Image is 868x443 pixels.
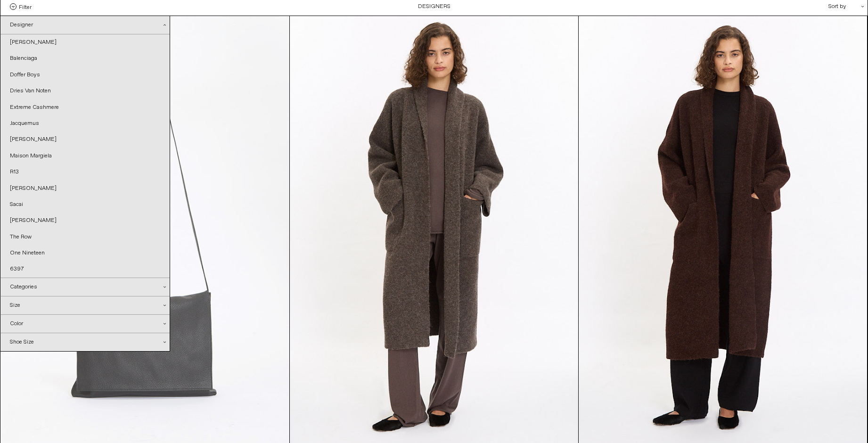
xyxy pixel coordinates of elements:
a: Maison Margiela [0,148,170,164]
a: [PERSON_NAME] [0,34,170,50]
div: Shoe Size [0,333,170,351]
a: Balenciaga [0,50,170,66]
a: Extreme Cashmere [0,99,170,115]
a: [PERSON_NAME] [0,180,170,197]
div: Color [0,315,170,333]
a: Doffer Boys [0,67,170,83]
a: [PERSON_NAME] [0,213,170,229]
a: Dries Van Noten [0,83,170,99]
a: Jacquemus [0,115,170,131]
a: Sacai [0,197,170,213]
span: Filter [19,3,32,10]
div: Designer [0,16,170,34]
div: Size [0,296,170,314]
a: [PERSON_NAME] [0,131,170,148]
div: Categories [0,278,170,296]
a: 6397 [0,261,170,277]
a: One Nineteen [0,245,170,261]
a: R13 [0,164,170,180]
a: The Row [0,229,170,245]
